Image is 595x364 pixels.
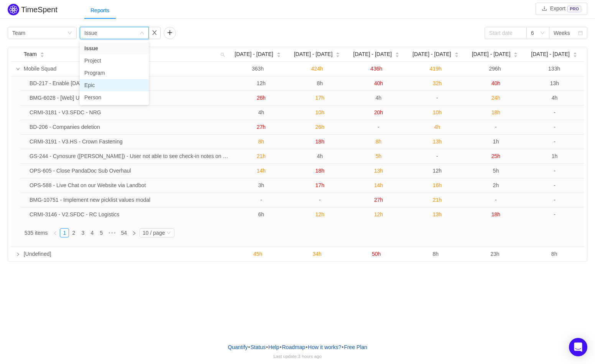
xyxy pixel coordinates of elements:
[434,124,440,130] span: 4h
[16,252,20,256] i: icon: right
[316,124,324,130] span: 26h
[40,54,44,56] i: icon: caret-down
[312,251,321,257] span: 34h
[433,211,442,217] span: 13h
[316,168,324,174] span: 18h
[376,153,382,159] span: 5h
[433,168,442,174] span: 12h
[540,31,545,36] i: icon: down
[551,251,557,257] span: 8h
[548,66,560,72] span: 133h
[514,54,518,56] i: icon: caret-down
[258,182,264,188] span: 3h
[374,80,383,86] span: 40h
[235,50,273,58] span: [DATE] - [DATE]
[490,251,499,257] span: 23h
[79,229,87,237] a: 3
[26,105,232,120] td: CRMI-3181 - V3.SFDC - NRG
[491,211,500,217] span: 18h
[21,62,228,76] td: Mobile Squad
[552,95,558,101] span: 4h
[495,124,497,130] span: -
[554,197,556,203] span: -
[40,51,44,56] div: Sort
[60,228,69,237] li: 1
[307,341,342,353] button: How it works?
[493,182,499,188] span: 2h
[433,109,442,115] span: 10h
[248,344,250,350] span: •
[250,341,266,353] a: Status
[97,228,106,237] li: 5
[531,50,570,58] span: [DATE] - [DATE]
[266,344,268,350] span: •
[24,50,37,58] span: Team
[87,228,97,237] li: 4
[88,229,96,237] a: 4
[51,228,60,237] li: Previous Page
[306,344,307,350] span: •
[374,182,383,188] span: 14h
[298,354,322,359] span: 3 hours ago
[454,51,459,54] i: icon: caret-up
[454,51,459,56] div: Sort
[374,168,383,174] span: 13h
[26,76,232,91] td: BD-217 - Enable Monday Integration
[433,197,442,203] span: 21h
[433,80,442,86] span: 32h
[268,341,280,353] a: Help
[317,80,323,86] span: 8h
[374,211,383,217] span: 12h
[554,27,570,39] div: Weeks
[554,182,556,188] span: -
[335,51,340,56] div: Sort
[258,109,264,115] span: 4h
[573,51,577,54] i: icon: caret-up
[40,51,44,54] i: icon: caret-up
[433,138,442,145] span: 13h
[69,229,78,237] a: 2
[26,149,232,164] td: GS-244 - Cynosure (Stephanie) - User not able to see check-in notes on mobile
[316,138,324,145] span: 18h
[280,344,282,350] span: •
[454,54,459,56] i: icon: caret-down
[472,50,511,58] span: [DATE] - [DATE]
[26,208,232,222] td: CRMI-3146 - V2.SFDC - RC Logistics
[378,124,380,130] span: -
[376,138,382,145] span: 8h
[276,51,281,54] i: icon: caret-up
[554,109,556,115] span: -
[395,54,399,56] i: icon: caret-down
[25,228,48,237] li: 535 items
[257,124,266,130] span: 27h
[554,211,556,217] span: -
[26,120,232,135] td: BD-206 - Companies deletion
[26,193,232,208] td: BMG-10751 - Implement new picklist values modal
[80,91,149,104] li: Person
[491,153,500,159] span: 25h
[395,51,399,56] div: Sort
[513,51,518,56] div: Sort
[227,341,248,353] a: Quantify
[374,109,383,115] span: 20h
[536,3,587,15] button: icon: downloadExportPRO
[80,42,149,54] li: Issue
[106,228,118,237] li: Next 5 Pages
[376,95,382,101] span: 4h
[80,54,149,67] li: Project
[164,27,176,39] button: icon: plus
[260,197,262,203] span: -
[8,4,19,15] img: Quantify logo
[106,228,118,237] span: •••
[573,54,577,56] i: icon: caret-down
[370,66,382,72] span: 436h
[436,153,438,159] span: -
[26,135,232,149] td: CRMI-3191 - V3.HS - Crown Fastening
[26,178,232,193] td: OPS-588 - Live Chat on our Website via Landbot
[319,197,321,203] span: -
[491,95,500,101] span: 24h
[311,66,323,72] span: 424h
[554,124,556,130] span: -
[374,197,383,203] span: 27h
[257,168,266,174] span: 14h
